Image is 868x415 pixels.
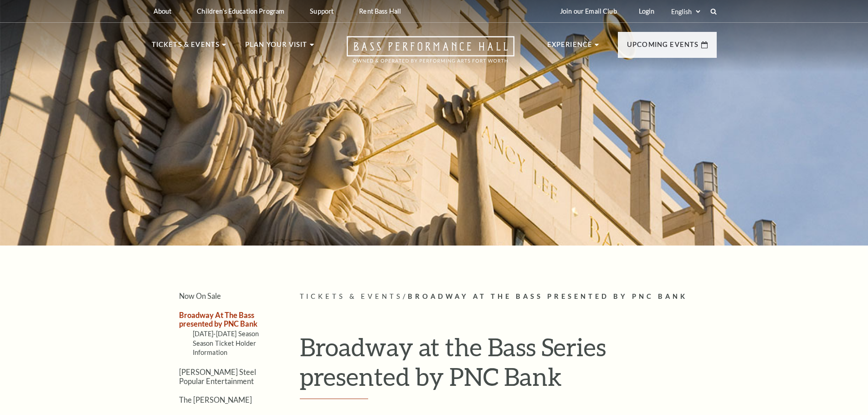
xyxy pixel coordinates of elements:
a: Broadway At The Bass presented by PNC Bank [179,311,257,328]
span: Broadway At The Bass presented by PNC Bank [408,292,688,300]
p: Support [310,7,334,15]
p: About [154,7,172,15]
p: / [300,291,717,302]
a: Now On Sale [179,292,221,300]
p: Children's Education Program [197,7,284,15]
a: [DATE]-[DATE] Season [193,330,259,338]
select: Select: [669,7,702,16]
h1: Broadway at the Bass Series presented by PNC Bank [300,332,717,399]
p: Rent Bass Hall [359,7,401,15]
span: Tickets & Events [300,292,403,300]
p: Plan Your Visit [245,39,308,56]
p: Experience [547,39,593,56]
p: Tickets & Events [152,39,220,56]
p: Upcoming Events [627,39,699,56]
a: [PERSON_NAME] Steel Popular Entertainment [179,368,256,385]
a: Season Ticket Holder Information [193,339,257,356]
a: The [PERSON_NAME] [179,395,252,404]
